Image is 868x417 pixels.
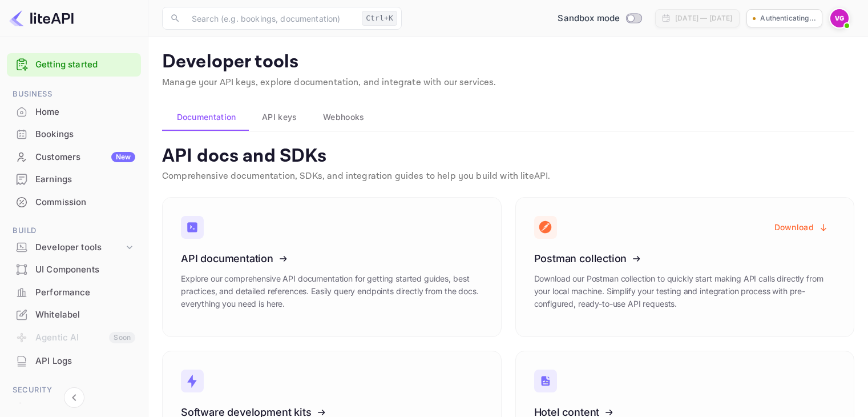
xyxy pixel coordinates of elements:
div: API Logs [35,355,135,368]
div: Ctrl+K [362,11,397,26]
div: Developer tools [35,241,124,254]
div: API Logs [7,350,141,372]
span: API keys [262,110,297,124]
div: Customers [35,151,135,164]
img: Vaibhav Kumar Gupta [830,9,849,27]
a: Bookings [7,123,141,145]
div: Bookings [7,123,141,146]
a: Earnings [7,169,141,190]
h3: API documentation [181,252,483,264]
div: account-settings tabs [162,103,854,131]
div: New [111,152,135,162]
div: [DATE] — [DATE] [675,13,732,23]
span: Sandbox mode [558,12,620,25]
a: API documentationExplore our comprehensive API documentation for getting started guides, best pra... [162,197,502,337]
p: Manage your API keys, explore documentation, and integrate with our services. [162,76,854,90]
p: Explore our comprehensive API documentation for getting started guides, best practices, and detai... [181,272,483,310]
div: UI Components [35,263,135,276]
div: Performance [35,286,135,299]
a: Whitelabel [7,304,141,325]
p: Download our Postman collection to quickly start making API calls directly from your local machin... [534,272,836,310]
div: CustomersNew [7,146,141,169]
div: UI Components [7,259,141,281]
button: Collapse navigation [64,387,84,408]
a: Getting started [35,58,135,71]
div: Earnings [7,169,141,191]
button: Download [768,216,835,239]
div: Home [7,101,141,123]
div: Commission [7,191,141,214]
a: Performance [7,282,141,303]
span: Business [7,88,141,101]
img: LiteAPI logo [9,9,74,27]
div: Commission [35,196,135,209]
div: Whitelabel [7,304,141,326]
div: Home [35,106,135,119]
span: Build [7,224,141,237]
div: Developer tools [7,238,141,258]
a: API Logs [7,350,141,371]
p: API docs and SDKs [162,145,854,168]
div: Bookings [35,128,135,141]
input: Search (e.g. bookings, documentation) [185,7,357,30]
a: CustomersNew [7,146,141,167]
span: Webhooks [323,110,364,124]
div: Performance [7,282,141,304]
div: Whitelabel [35,308,135,322]
a: Home [7,101,141,122]
div: Earnings [35,173,135,186]
div: Getting started [7,53,141,77]
p: Developer tools [162,51,854,74]
a: UI Components [7,259,141,280]
a: Commission [7,191,141,212]
span: Documentation [177,110,236,124]
span: Security [7,384,141,396]
div: Switch to Production mode [553,12,646,25]
h3: Postman collection [534,252,836,264]
p: Comprehensive documentation, SDKs, and integration guides to help you build with liteAPI. [162,170,854,183]
p: Authenticating... [760,13,816,23]
div: Team management [35,401,135,414]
